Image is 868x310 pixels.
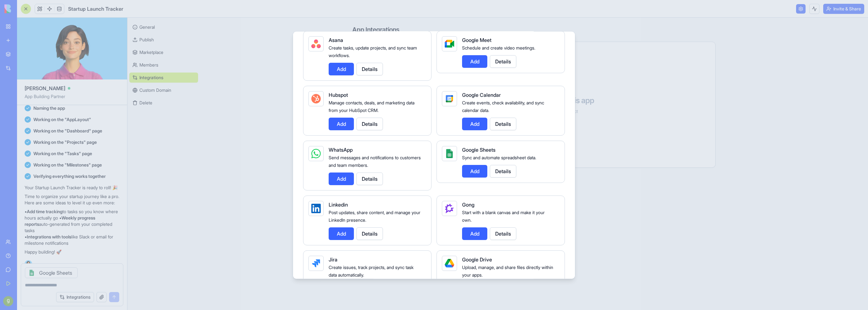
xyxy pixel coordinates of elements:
[462,209,545,222] span: Start with a blank canvas and make it your own.
[356,227,383,240] button: Details
[329,146,353,153] span: WhatsApp
[462,45,535,50] span: Schedule and create video meetings.
[462,256,492,262] span: Google Drive
[329,117,354,130] button: Add
[329,264,413,277] span: Create issues, track projects, and sync task data automatically.
[462,117,487,130] button: Add
[329,201,348,208] span: Linkedin
[462,146,496,153] span: Google Sheets
[356,117,383,130] button: Details
[329,227,354,240] button: Add
[490,227,516,240] button: Details
[462,91,501,98] span: Google Calendar
[462,55,487,67] button: Add
[490,165,516,177] button: Details
[329,91,348,98] span: Hubspot
[462,227,487,240] button: Add
[462,165,487,177] button: Add
[329,155,421,167] span: Send messages and notifications to customers and team members.
[329,256,337,262] span: Jira
[462,37,491,43] span: Google Meet
[490,55,516,67] button: Details
[329,172,354,185] button: Add
[329,45,417,58] span: Create tasks, update projects, and sync team workflows.
[329,100,414,113] span: Manage contacts, deals, and marketing data from your HubSpot CRM.
[462,155,536,160] span: Sync and automate spreadsheet data.
[329,37,343,43] span: Asana
[356,172,383,185] button: Details
[462,100,544,113] span: Create events, check availability, and sync calendar data.
[329,209,420,222] span: Post updates, share content, and manage your LinkedIn presence.
[329,62,354,75] button: Add
[462,264,553,277] span: Upload, manage, and share files directly within your apps.
[462,201,474,208] span: Gong
[356,62,383,75] button: Details
[490,117,516,130] button: Details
